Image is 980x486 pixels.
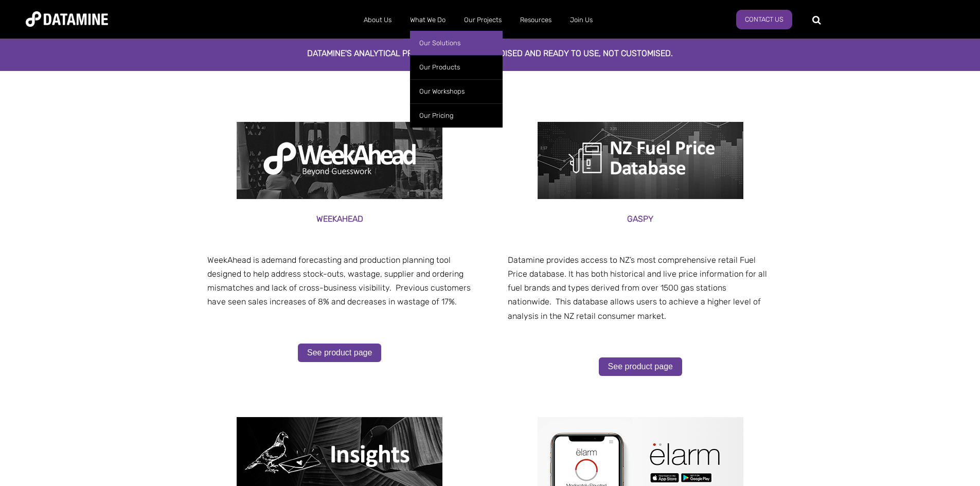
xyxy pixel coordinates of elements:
[455,7,511,33] a: Our Projects
[511,7,561,33] a: Resources
[410,31,503,55] a: Our Solutions
[237,122,442,199] img: weekahead product page2
[354,7,401,33] a: About Us
[599,357,682,376] a: See product page
[561,7,602,33] a: Join Us
[207,236,254,246] span: our platform
[410,103,503,128] a: Our Pricing
[207,255,266,265] span: WeekAhead is a
[538,122,743,199] img: NZ fuel price logo of petrol pump, Gaspy product page1
[401,7,455,33] a: What We Do
[26,11,108,27] img: Datamine
[207,212,472,226] h3: Weekahead
[410,55,503,79] a: Our Products
[508,212,773,226] h3: Gaspy
[410,79,503,103] a: Our Workshops
[508,255,767,321] span: Datamine provides access to NZ’s most comprehensive retail Fuel Price database. It has both histo...
[207,253,472,309] p: demand forecasting and production planning tool designed to help address stock-outs, wastage, sup...
[197,49,783,58] h2: Datamine's analytical products are standardised and ready to use, not customised.
[298,344,381,362] a: See product page
[197,73,247,83] span: Product page
[736,10,792,29] a: Contact Us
